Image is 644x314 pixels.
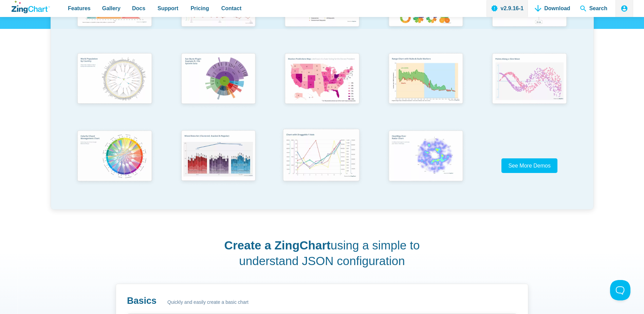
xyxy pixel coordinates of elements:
span: Gallery [102,4,121,13]
a: Election Predictions Map [270,50,374,127]
h2: using a simple to understand JSON configuration [223,238,421,268]
span: See More Demos [508,163,551,169]
a: Mixed Data Set (Clustered, Stacked, and Regular) [166,127,270,204]
img: Mixed Data Set (Clustered, Stacked, and Regular) [177,127,260,186]
strong: Create a ZingChart [224,239,331,252]
img: Heatmap Over Radar Chart [384,127,467,187]
span: Support [158,4,178,13]
a: Points Along a Sine Wave [478,50,582,127]
iframe: Toggle Customer Support [610,280,630,300]
img: Chart with Draggable Y-Axis [279,125,364,187]
a: See More Demos [501,158,557,173]
a: Range Chart with Rultes & Scale Markers [374,50,478,127]
a: Chart with Draggable Y-Axis [270,127,374,204]
img: World Population by Country [73,50,156,109]
span: Pricing [190,4,209,13]
img: Points Along a Sine Wave [488,50,571,109]
img: Election Predictions Map [280,50,363,109]
span: Contact [221,4,242,13]
a: Colorful Chord Management Chart [63,127,167,204]
img: Colorful Chord Management Chart [73,127,156,187]
h3: Basics [127,295,157,307]
a: ZingChart Logo. Click to return to the homepage [12,1,50,13]
a: Sun Burst Plugin Example ft. File System Data [166,50,270,127]
a: World Population by Country [63,50,167,127]
img: Sun Burst Plugin Example ft. File System Data [177,50,260,109]
a: Heatmap Over Radar Chart [374,127,478,204]
img: Range Chart with Rultes & Scale Markers [384,50,467,109]
span: Docs [132,4,145,13]
span: Features [68,4,91,13]
span: Quickly and easily create a basic chart [167,298,249,307]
